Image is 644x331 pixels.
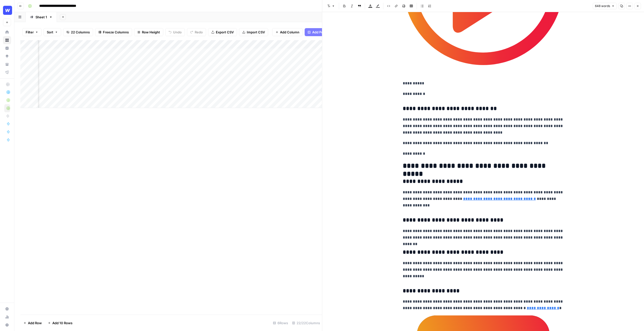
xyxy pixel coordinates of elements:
a: Usage [3,313,11,321]
a: Your Data [3,60,11,68]
a: Opportunities [3,52,11,60]
span: Redo [195,30,203,35]
button: Sort [44,28,61,36]
span: Freeze Columns [103,30,129,35]
img: Webflow Logo [3,6,12,15]
span: Add Column [280,30,299,35]
a: Browse [3,36,11,44]
div: Sheet 1 [35,15,47,20]
button: Row Height [134,28,163,36]
div: 22/22 Columns [290,319,322,327]
button: Workspace: Webflow [3,4,11,17]
button: Help + Support [3,321,11,329]
div: 6 Rows [271,319,290,327]
button: Add Power Agent [305,28,343,36]
span: Sort [47,30,53,35]
span: Undo [173,30,182,35]
span: Export CSV [216,30,234,35]
span: 22 Columns [71,30,90,35]
button: Export CSV [208,28,237,36]
a: Settings [3,305,11,313]
button: 22 Columns [63,28,93,36]
span: Add Row [28,320,42,325]
button: 648 words [593,3,617,9]
a: Sheet 1 [26,12,57,22]
button: Undo [165,28,185,36]
span: 648 words [595,4,610,8]
span: Add Power Agent [312,30,340,35]
button: Add 10 Rows [45,319,75,327]
a: Insights [3,44,11,52]
span: Row Height [142,30,160,35]
button: Freeze Columns [95,28,132,36]
a: Home [3,28,11,36]
button: Redo [187,28,206,36]
a: Flightpath [3,68,11,76]
button: Add Row [20,319,45,327]
span: Filter [26,30,34,35]
button: Filter [22,28,42,36]
button: Add Column [272,28,303,36]
button: Import CSV [239,28,268,36]
span: Import CSV [247,30,265,35]
span: Add 10 Rows [52,320,72,325]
